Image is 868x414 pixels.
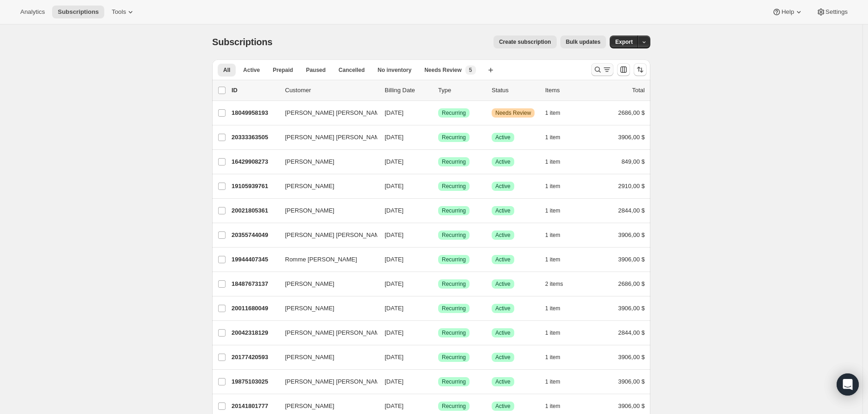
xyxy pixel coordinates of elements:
[499,38,551,46] span: Create subscription
[545,106,571,119] button: 1 item
[232,86,278,95] p: ID
[610,35,638,48] button: Export
[618,134,645,141] span: 3906,00 $
[232,231,278,240] p: 20355744049
[212,37,273,47] span: Subscriptions
[232,353,278,362] p: 20177420593
[385,158,404,165] span: [DATE]
[232,279,278,289] p: 18487673137
[545,229,571,242] button: 1 item
[279,154,372,169] button: [PERSON_NAME]
[545,253,571,266] button: 1 item
[560,35,606,48] button: Bulk updates
[232,304,278,313] p: 20011680049
[618,354,645,361] span: 3906,00 $
[279,350,372,365] button: [PERSON_NAME]
[442,378,466,385] span: Recurring
[232,182,278,191] p: 19105939761
[279,130,372,145] button: [PERSON_NAME] [PERSON_NAME]
[279,252,372,267] button: Romme [PERSON_NAME]
[545,134,560,141] span: 1 item
[781,8,794,16] span: Help
[493,35,557,48] button: Create subscription
[545,109,560,117] span: 1 item
[279,399,372,414] button: [PERSON_NAME]
[618,256,645,263] span: 3906,00 $
[442,256,466,263] span: Recurring
[495,134,511,141] span: Active
[767,6,809,18] button: Help
[279,325,372,340] button: [PERSON_NAME] [PERSON_NAME]
[385,305,404,312] span: [DATE]
[279,277,372,291] button: [PERSON_NAME]
[58,8,99,16] span: Subscriptions
[52,6,104,18] button: Subscriptions
[385,402,404,409] span: [DATE]
[621,158,645,165] span: 849,00 $
[495,207,511,214] span: Active
[273,66,293,74] span: Prepaid
[232,157,278,166] p: 16429908273
[279,203,372,218] button: [PERSON_NAME]
[285,328,385,337] span: [PERSON_NAME] [PERSON_NAME]
[469,66,472,74] span: 5
[223,66,230,74] span: All
[495,158,511,166] span: Active
[545,158,560,166] span: 1 item
[545,86,591,95] div: Items
[385,86,431,95] p: Billing Date
[826,8,848,16] span: Settings
[285,86,377,95] p: Customer
[495,354,511,361] span: Active
[385,183,404,189] span: [DATE]
[232,328,278,337] p: 20042318129
[495,231,511,239] span: Active
[545,207,560,214] span: 1 item
[495,378,511,385] span: Active
[495,329,511,337] span: Active
[232,377,278,386] p: 19875103025
[495,256,511,263] span: Active
[495,305,511,312] span: Active
[495,402,511,410] span: Active
[442,305,466,312] span: Recurring
[545,354,560,361] span: 1 item
[545,231,560,239] span: 1 item
[285,157,334,166] span: [PERSON_NAME]
[442,280,466,288] span: Recurring
[442,354,466,361] span: Recurring
[617,63,630,76] button: Personalizar el orden y la visibilidad de las columnas de la tabla
[483,64,498,77] button: Crear vista nueva
[545,155,571,168] button: 1 item
[385,378,404,385] span: [DATE]
[545,204,571,217] button: 1 item
[232,351,645,364] div: 20177420593[PERSON_NAME][DATE]LogradoRecurringLogradoActive1 item3906,00 $
[232,400,645,413] div: 20141801777[PERSON_NAME][DATE]LogradoRecurringLogradoActive1 item3906,00 $
[442,402,466,410] span: Recurring
[232,302,645,315] div: 20011680049[PERSON_NAME][DATE]LogradoRecurringLogradoActive1 item3906,00 $
[232,86,645,95] div: IDCustomerBilling DateTypeStatusItemsTotal
[618,280,645,287] span: 2686,00 $
[545,302,571,315] button: 1 item
[385,280,404,287] span: [DATE]
[20,8,45,16] span: Analytics
[385,207,404,214] span: [DATE]
[442,183,466,190] span: Recurring
[385,329,404,336] span: [DATE]
[591,63,613,76] button: Buscar y filtrar resultados
[632,86,645,95] p: Total
[438,86,484,95] div: Type
[545,375,571,388] button: 1 item
[545,351,571,364] button: 1 item
[232,206,278,215] p: 20021805361
[232,133,278,142] p: 20333363505
[634,63,647,76] button: Ordenar los resultados
[243,66,260,74] span: Active
[232,108,278,118] p: 18049958193
[618,378,645,385] span: 3906,00 $
[385,256,404,263] span: [DATE]
[232,255,278,264] p: 19944407345
[232,253,645,266] div: 19944407345Romme [PERSON_NAME][DATE]LogradoRecurringLogradoActive1 item3906,00 $
[618,207,645,214] span: 2844,00 $
[442,231,466,239] span: Recurring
